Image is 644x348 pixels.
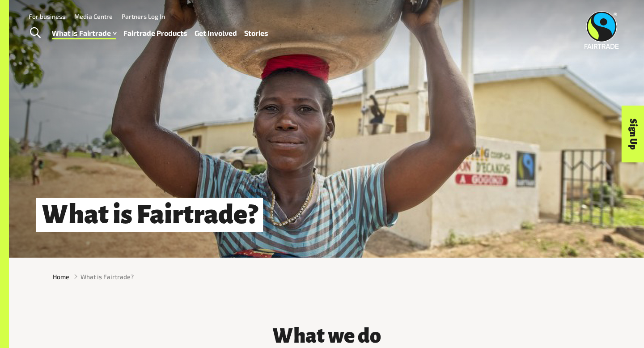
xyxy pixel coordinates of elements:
h1: What is Fairtrade? [36,198,263,232]
img: Fairtrade Australia New Zealand logo [585,11,619,49]
span: What is Fairtrade? [80,272,134,281]
h3: What we do [192,325,461,347]
a: Stories [244,27,268,40]
a: Home [53,272,69,281]
a: Media Centre [74,13,113,20]
a: Fairtrade Products [123,27,187,40]
a: Toggle Search [24,22,46,44]
a: For business [29,13,65,20]
a: Partners Log In [122,13,165,20]
a: What is Fairtrade [52,27,116,40]
a: Get Involved [195,27,237,40]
